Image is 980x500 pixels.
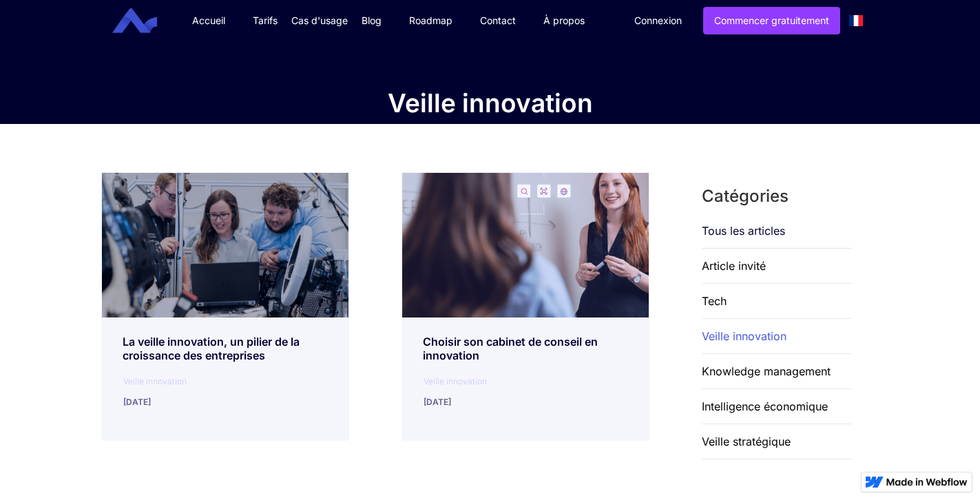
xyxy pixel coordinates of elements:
[423,335,628,362] div: Choisir son cabinet de conseil en innovation
[702,424,791,459] a: Veille stratégique
[423,324,628,362] a: Choisir son cabinet de conseil en innovation
[388,83,593,124] h1: Veille innovation
[123,8,167,34] a: home
[702,186,893,207] h3: Catégories
[702,389,828,424] a: Intelligence économique
[424,386,649,410] div: [DATE]
[886,478,968,486] img: Made in Webflow
[702,354,831,388] a: Knowledge management
[123,376,348,386] div: Veille innovation
[702,249,766,283] a: Article invité
[702,224,785,238] a: Tous les articles
[703,7,840,34] a: Commencer gratuitement
[424,376,649,386] div: Veille innovation
[123,335,328,362] div: La veille innovation, un pilier de la croissance des entreprises
[702,284,727,318] a: Tech
[123,324,328,362] a: La veille innovation, un pilier de la croissance des entreprises
[291,14,348,28] div: Cas d'usage
[123,386,348,410] div: [DATE]
[624,8,692,34] a: Connexion
[702,319,786,353] a: Veille innovation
